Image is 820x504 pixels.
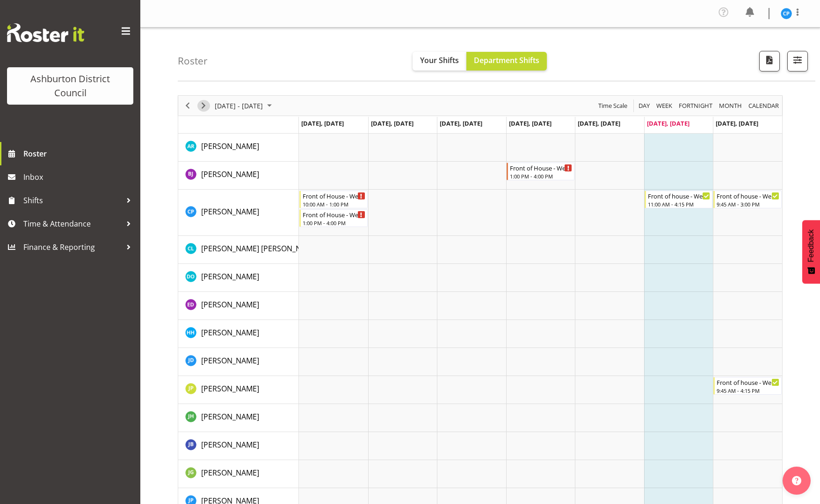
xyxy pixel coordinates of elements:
[178,162,299,190] td: Barbara Jaine resource
[303,191,365,200] div: Front of House - Weekday
[201,440,259,450] span: [PERSON_NAME]
[178,236,299,264] td: Connor Lysaght resource
[787,51,808,71] button: Filter Shifts
[420,55,459,65] span: Your Shifts
[201,411,259,422] a: [PERSON_NAME]
[178,432,299,460] td: Jean Butt resource
[201,169,259,180] a: [PERSON_NAME]
[781,8,792,19] img: charin-phumcharoen11025.jpg
[214,100,264,112] span: [DATE] - [DATE]
[510,163,573,172] div: Front of House - Weekday
[597,100,629,112] button: Time Scale
[201,243,319,254] span: [PERSON_NAME] [PERSON_NAME]
[178,460,299,488] td: Jenny Gill resource
[201,299,259,310] a: [PERSON_NAME]
[180,96,196,115] div: Previous
[802,220,820,284] button: Feedback - Show survey
[178,134,299,162] td: Andrew Rankin resource
[578,119,620,128] span: [DATE], [DATE]
[717,387,779,394] div: 9:45 AM - 4:15 PM
[299,209,368,227] div: Charin Phumcharoen"s event - Front of House - Weekday Begin From Monday, August 25, 2025 at 1:00:...
[638,100,651,112] span: Day
[299,191,368,208] div: Charin Phumcharoen"s event - Front of House - Weekday Begin From Monday, August 25, 2025 at 10:00...
[201,383,259,394] a: [PERSON_NAME]
[201,355,259,366] span: [PERSON_NAME]
[474,55,539,65] span: Department Shifts
[213,100,276,112] button: August 25 - 31, 2025
[201,327,259,338] a: [PERSON_NAME]
[178,264,299,292] td: Denise O'Halloran resource
[23,193,122,207] span: Shifts
[647,119,689,128] span: [DATE], [DATE]
[677,100,714,112] button: Fortnight
[178,190,299,236] td: Charin Phumcharoen resource
[713,377,782,395] div: Jacqueline Paterson"s event - Front of house - Weekend Begin From Sunday, August 31, 2025 at 9:45...
[747,100,780,112] span: calendar
[178,376,299,404] td: Jacqueline Paterson resource
[717,200,779,208] div: 9:45 AM - 3:00 PM
[509,119,552,128] span: [DATE], [DATE]
[597,100,628,112] span: Time Scale
[178,56,208,66] h4: Roster
[23,240,122,254] span: Finance & Reporting
[747,100,781,112] button: Month
[645,191,713,208] div: Charin Phumcharoen"s event - Front of house - Weekend Begin From Saturday, August 30, 2025 at 11:...
[178,404,299,432] td: James Hope resource
[201,327,259,338] span: [PERSON_NAME]
[201,355,259,366] a: [PERSON_NAME]
[201,206,259,217] span: [PERSON_NAME]
[717,191,779,200] div: Front of house - Weekend
[303,219,365,227] div: 1:00 PM - 4:00 PM
[648,200,711,208] div: 11:00 AM - 4:15 PM
[201,439,259,450] a: [PERSON_NAME]
[201,383,259,394] span: [PERSON_NAME]
[637,100,652,112] button: Timeline Day
[23,170,136,184] span: Inbox
[181,100,194,112] button: Previous
[197,100,210,112] button: Next
[201,468,259,478] span: [PERSON_NAME]
[507,163,575,180] div: Barbara Jaine"s event - Front of House - Weekday Begin From Thursday, August 28, 2025 at 1:00:00 ...
[655,100,674,112] button: Timeline Week
[759,51,780,71] button: Download a PDF of the roster according to the set date range.
[413,52,466,71] button: Your Shifts
[301,119,344,128] span: [DATE], [DATE]
[178,348,299,376] td: Jackie Driver resource
[713,191,782,208] div: Charin Phumcharoen"s event - Front of house - Weekend Begin From Sunday, August 31, 2025 at 9:45:...
[201,169,259,179] span: [PERSON_NAME]
[201,141,259,151] span: [PERSON_NAME]
[655,100,673,112] span: Week
[792,476,801,485] img: help-xxl-2.png
[717,377,779,387] div: Front of house - Weekend
[201,141,259,152] a: [PERSON_NAME]
[440,119,482,128] span: [DATE], [DATE]
[648,191,711,200] div: Front of house - Weekend
[807,229,815,262] span: Feedback
[201,271,259,282] a: [PERSON_NAME]
[201,412,259,422] span: [PERSON_NAME]
[201,206,259,217] a: [PERSON_NAME]
[303,210,365,219] div: Front of House - Weekday
[718,100,744,112] button: Timeline Month
[196,96,211,115] div: Next
[510,172,573,180] div: 1:00 PM - 4:00 PM
[178,292,299,320] td: Esther Deans resource
[201,467,259,478] a: [PERSON_NAME]
[178,320,299,348] td: Hannah Herbert-Olsen resource
[303,200,365,208] div: 10:00 AM - 1:00 PM
[16,72,124,100] div: Ashburton District Council
[23,217,122,231] span: Time & Attendance
[716,119,758,128] span: [DATE], [DATE]
[678,100,713,112] span: Fortnight
[201,243,319,254] a: [PERSON_NAME] [PERSON_NAME]
[466,52,547,71] button: Department Shifts
[371,119,414,128] span: [DATE], [DATE]
[7,23,84,42] img: Rosterit website logo
[23,147,136,161] span: Roster
[201,299,259,310] span: [PERSON_NAME]
[718,100,743,112] span: Month
[201,271,259,282] span: [PERSON_NAME]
